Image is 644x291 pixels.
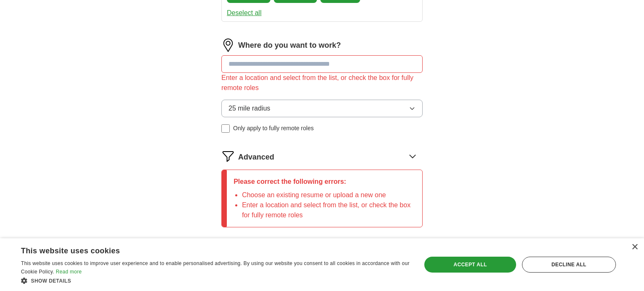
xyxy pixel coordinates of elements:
input: Only apply to fully remote roles [221,124,230,133]
li: Choose an existing resume or upload a new one [242,190,415,200]
div: Enter a location and select from the list, or check the box for fully remote roles [221,73,423,93]
button: Deselect all [227,8,262,18]
a: Read more, opens a new window [56,269,82,275]
span: Only apply to fully remote roles [233,124,314,133]
span: 25 mile radius [229,103,270,113]
div: This website uses cookies [21,243,389,256]
p: Please correct the following errors: [234,177,415,187]
label: Where do you want to work? [238,40,341,51]
img: location.png [221,39,235,52]
span: Show details [31,278,71,284]
div: Close [631,244,638,250]
li: Enter a location and select from the list, or check the box for fully remote roles [242,200,415,220]
button: 25 mile radius [221,100,423,117]
div: Show details [21,276,410,285]
span: Advanced [238,152,274,163]
div: Decline all [522,257,616,273]
div: Accept all [424,257,516,273]
img: filter [221,149,235,163]
span: This website uses cookies to improve user experience and to enable personalised advertising. By u... [21,260,410,275]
